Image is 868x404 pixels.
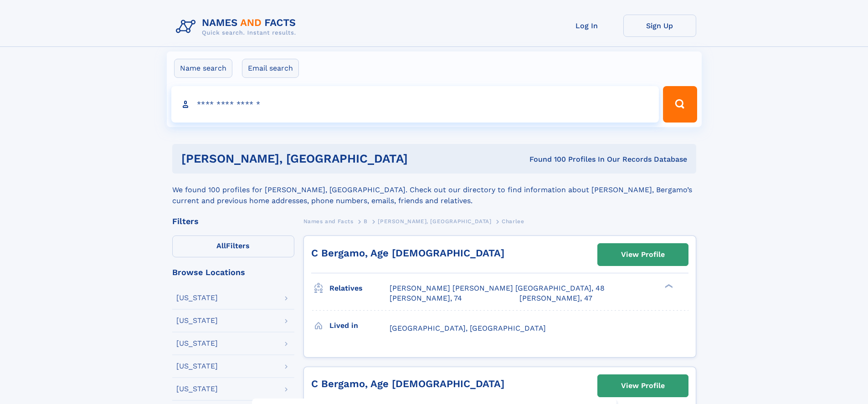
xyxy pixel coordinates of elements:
div: Browse Locations [172,268,294,276]
h3: Lived in [329,318,390,333]
div: [US_STATE] [176,340,218,347]
span: All [216,241,226,250]
span: Charlee [502,218,524,225]
div: We found 100 profiles for [PERSON_NAME], [GEOGRAPHIC_DATA]. Check out our directory to find infor... [172,174,696,206]
span: [PERSON_NAME], [GEOGRAPHIC_DATA] [378,218,491,225]
a: [PERSON_NAME], 47 [519,293,592,303]
a: C Bergamo, Age [DEMOGRAPHIC_DATA] [311,247,504,259]
img: Logo Names and Facts [172,15,303,39]
input: search input [171,86,659,123]
a: View Profile [598,375,688,397]
h3: Relatives [329,281,390,296]
a: [PERSON_NAME], 74 [390,293,462,303]
label: Email search [242,59,299,78]
a: C Bergamo, Age [DEMOGRAPHIC_DATA] [311,378,504,389]
label: Filters [172,235,294,257]
div: ❯ [663,283,673,289]
div: [US_STATE] [176,317,218,324]
div: View Profile [621,375,665,396]
div: Filters [172,217,294,225]
a: Sign Up [623,15,696,37]
button: Search Button [663,86,697,123]
h1: [PERSON_NAME], [GEOGRAPHIC_DATA] [181,153,469,164]
a: Log In [550,15,623,37]
div: Found 100 Profiles In Our Records Database [468,154,687,164]
a: Names and Facts [303,215,354,227]
span: B [364,218,368,225]
span: [GEOGRAPHIC_DATA], [GEOGRAPHIC_DATA] [390,324,546,332]
label: Name search [174,59,232,78]
a: [PERSON_NAME] [PERSON_NAME] [GEOGRAPHIC_DATA], 48 [390,283,605,293]
a: View Profile [598,244,688,266]
div: [US_STATE] [176,385,218,393]
a: B [364,215,368,227]
a: [PERSON_NAME], [GEOGRAPHIC_DATA] [378,215,491,227]
div: View Profile [621,244,665,265]
div: [US_STATE] [176,363,218,370]
div: [US_STATE] [176,294,218,302]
